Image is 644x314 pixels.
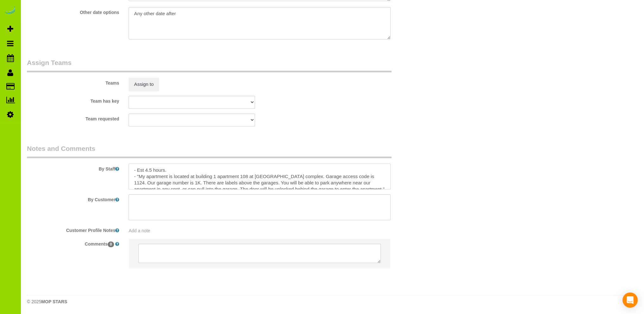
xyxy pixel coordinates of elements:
[27,58,392,72] legend: Assign Teams
[27,144,392,158] legend: Notes and Comments
[22,7,124,16] label: Other date options
[4,6,16,15] img: Automaid Logo
[108,241,114,247] span: 0
[22,96,124,104] label: Team has key
[22,194,124,203] label: By Customer
[41,299,67,304] strong: MOP STARS
[22,78,124,86] label: Teams
[27,298,638,305] div: © 2025
[22,113,124,122] label: Team requested
[129,228,150,233] span: Add a note
[129,78,159,91] button: Assign to
[22,163,124,172] label: By Staff
[22,239,124,247] label: Comments
[622,292,638,308] div: Open Intercom Messenger
[22,225,124,234] label: Customer Profile Notes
